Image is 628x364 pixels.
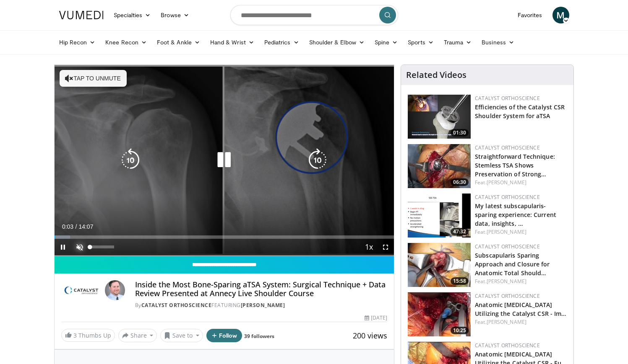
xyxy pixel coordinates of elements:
[408,194,471,238] a: 47:32
[54,34,101,51] a: Hip Recon
[205,34,259,51] a: Hand & Wrist
[552,7,569,23] a: M
[60,70,127,87] button: Tap to unmute
[487,179,526,186] a: [PERSON_NAME]
[59,11,104,19] img: VuMedi Logo
[487,228,526,235] a: [PERSON_NAME]
[451,178,469,186] span: 06:30
[408,292,471,336] a: 10:25
[475,95,540,102] a: Catalyst OrthoScience
[241,302,285,309] a: [PERSON_NAME]
[475,342,540,349] a: Catalyst OrthoScience
[408,144,471,188] img: 9da787ca-2dfb-43c1-a0a8-351c907486d2.png.150x105_q85_crop-smart_upscale.png
[105,280,125,300] img: Avatar
[206,329,242,342] button: Follow
[55,239,71,256] button: Pause
[408,243,471,287] img: a86a4350-9e36-4b87-ae7e-92b128bbfe68.150x105_q85_crop-smart_upscale.jpg
[475,144,540,151] a: Catalyst OrthoScience
[141,302,212,309] a: Catalyst OrthoScience
[230,5,398,25] input: Search topics, interventions
[475,179,567,186] div: Feat.
[370,34,403,51] a: Spine
[475,194,540,201] a: Catalyst OrthoScience
[408,194,471,238] img: 80373a9b-554e-45fa-8df5-19b638f02d60.png.150x105_q85_crop-smart_upscale.png
[135,302,388,309] div: By FEATURING
[76,223,77,230] span: /
[100,34,152,51] a: Knee Recon
[304,34,370,51] a: Shoulder & Elbow
[156,7,194,23] a: Browse
[78,223,93,230] span: 14:07
[259,34,304,51] a: Pediatrics
[477,34,519,51] a: Business
[408,292,471,336] img: aa7eca85-88b8-4ced-9dae-f514ea8abfb1.150x105_q85_crop-smart_upscale.jpg
[365,314,387,322] div: [DATE]
[475,301,566,318] a: Anatomic [MEDICAL_DATA] Utilizing the Catalyst CSR - Im…
[244,333,274,340] a: 39 followers
[403,34,439,51] a: Sports
[408,95,471,139] a: 01:30
[61,329,115,342] a: 3 Thumbs Up
[160,329,203,342] button: Save to
[408,144,471,188] a: 06:30
[61,280,102,300] img: Catalyst OrthoScience
[451,327,469,334] span: 10:25
[135,280,388,298] h4: Inside the Most Bone-Sparing aTSA System: Surgical Technique + Data Review Presented at Annecy Li...
[475,251,550,277] a: Subscapularis Sparing Approach and Closure for Anatomic Total Should…
[152,34,205,51] a: Foot & Ankle
[451,228,469,235] span: 47:32
[353,330,387,341] span: 200 views
[475,202,556,227] a: My latest subscapularis-sparing experience: Current data, insights, …
[62,223,73,230] span: 0:03
[360,239,377,256] button: Playback Rate
[475,243,540,250] a: Catalyst OrthoScience
[513,7,547,23] a: Favorites
[475,278,567,285] div: Feat.
[439,34,477,51] a: Trauma
[55,235,394,239] div: Progress Bar
[377,239,394,256] button: Fullscreen
[408,243,471,287] a: 15:58
[118,329,157,342] button: Share
[475,292,540,299] a: Catalyst OrthoScience
[475,103,565,120] a: Efficiencies of the Catalyst CSR Shoulder System for aTSA
[73,331,77,339] span: 3
[487,318,526,325] a: [PERSON_NAME]
[408,95,471,139] img: fb133cba-ae71-4125-a373-0117bb5c96eb.150x105_q85_crop-smart_upscale.jpg
[487,278,526,285] a: [PERSON_NAME]
[475,152,555,178] a: Straightforward Technique: Stemless TSA Shows Preservation of Strong…
[475,228,567,236] div: Feat.
[55,65,394,256] video-js: Video Player
[71,239,88,256] button: Unmute
[475,318,567,326] div: Feat.
[90,245,114,248] div: Volume Level
[451,277,469,285] span: 15:58
[451,129,469,137] span: 01:30
[109,7,156,23] a: Specialties
[406,70,466,80] h4: Related Videos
